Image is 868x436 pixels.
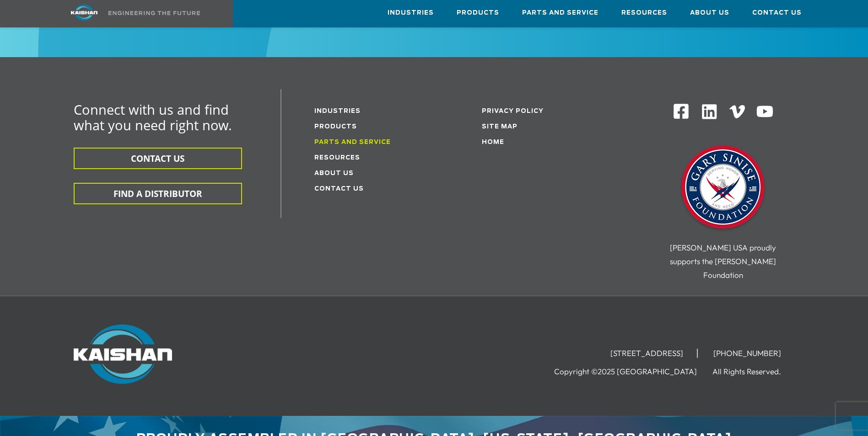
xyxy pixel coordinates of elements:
button: CONTACT US [74,148,242,169]
a: Industries [388,0,434,25]
li: [PHONE_NUMBER] [700,349,795,358]
button: FIND A DISTRIBUTOR [74,183,242,204]
span: Resources [621,8,667,18]
span: Contact Us [752,8,802,18]
li: Copyright ©2025 [GEOGRAPHIC_DATA] [554,367,711,376]
span: [PERSON_NAME] USA proudly supports the [PERSON_NAME] Foundation [670,243,776,280]
a: Privacy Policy [482,108,544,114]
a: Site Map [482,124,518,130]
a: Resources [314,155,360,161]
a: Contact Us [314,186,364,192]
span: Connect with us and find what you need right now. [74,101,232,134]
li: [STREET_ADDRESS] [597,349,698,358]
img: Kaishan [74,324,172,384]
a: About Us [314,170,354,176]
a: Resources [621,0,667,25]
span: About Us [690,8,729,18]
span: Parts and Service [522,8,598,18]
li: All Rights Reserved. [712,367,795,376]
a: Industries [314,108,361,114]
a: Parts and Service [522,0,598,25]
a: About Us [690,0,729,25]
img: Youtube [756,103,774,121]
span: Products [457,8,499,18]
img: Gary Sinise Foundation [677,143,769,234]
img: Linkedin [701,103,718,121]
img: Facebook [673,103,690,120]
a: Contact Us [752,0,802,25]
a: Products [457,0,499,25]
img: Vimeo [729,105,745,118]
a: Parts and service [314,139,391,145]
img: Engineering the future [108,11,200,15]
a: Products [314,124,357,130]
img: kaishan logo [50,5,119,21]
a: Home [482,139,504,145]
span: Industries [388,8,434,18]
